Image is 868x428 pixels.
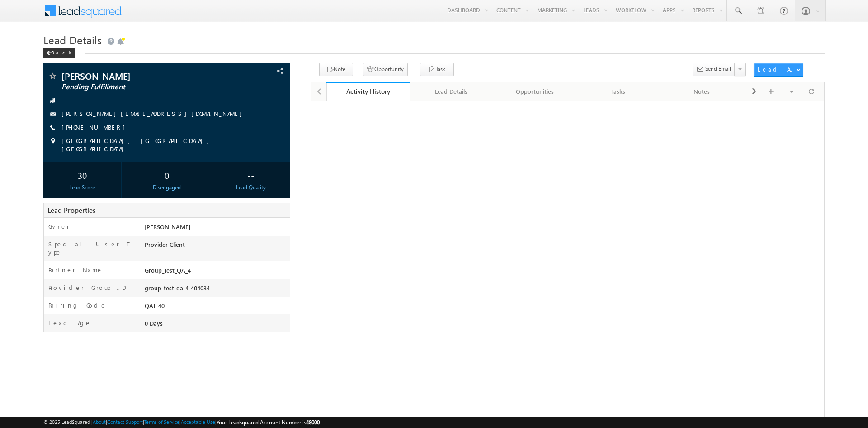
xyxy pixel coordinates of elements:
[493,82,577,101] a: Opportunities
[215,183,288,192] div: Lead Quality
[306,419,320,426] span: 48000
[417,86,486,97] div: Lead Details
[46,183,119,192] div: Lead Score
[660,82,744,101] a: Notes
[217,419,320,426] span: Your Leadsquared Account Number is
[130,183,203,192] div: Disengaged
[410,82,494,101] a: Lead Details
[107,419,143,425] a: Contact Support
[48,222,70,231] label: Owner
[326,82,410,101] a: Activity History
[48,319,91,327] label: Lead Age
[363,63,408,76] button: Opportunity
[142,266,290,279] div: Group_Test_QA_4
[61,123,130,132] span: [PHONE_NUMBER]
[43,48,80,56] a: Back
[142,240,290,253] div: Provider Client
[61,137,264,153] span: [GEOGRAPHIC_DATA], [GEOGRAPHIC_DATA], [GEOGRAPHIC_DATA]
[130,167,203,183] div: 0
[215,167,288,183] div: --
[181,419,215,425] a: Acceptable Use
[142,284,290,296] div: group_test_qa_4_404034
[46,167,119,183] div: 30
[500,86,569,97] div: Opportunities
[668,86,736,97] div: Notes
[420,63,454,76] button: Task
[43,33,102,47] span: Lead Details
[48,240,133,256] label: Special User Type
[61,110,246,117] a: [PERSON_NAME][EMAIL_ADDRESS][DOMAIN_NAME]
[93,419,106,425] a: About
[705,65,731,73] span: Send Email
[754,63,803,77] button: Lead Actions
[333,87,403,96] div: Activity History
[693,63,735,76] button: Send Email
[61,72,216,81] span: [PERSON_NAME]
[144,419,179,425] a: Terms of Service
[43,48,75,58] div: Back
[43,418,320,427] span: © 2025 LeadSquared | | | | |
[48,266,103,274] label: Partner Name
[758,65,796,73] div: Lead Actions
[48,301,107,309] label: Pairing Code
[584,86,652,97] div: Tasks
[145,223,190,231] span: [PERSON_NAME]
[577,82,660,101] a: Tasks
[142,319,290,332] div: 0 Days
[47,206,95,215] span: Lead Properties
[319,63,353,76] button: Note
[142,301,290,314] div: QAT-40
[48,284,126,292] label: Provider Group ID
[61,82,216,91] span: Pending Fulfillment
